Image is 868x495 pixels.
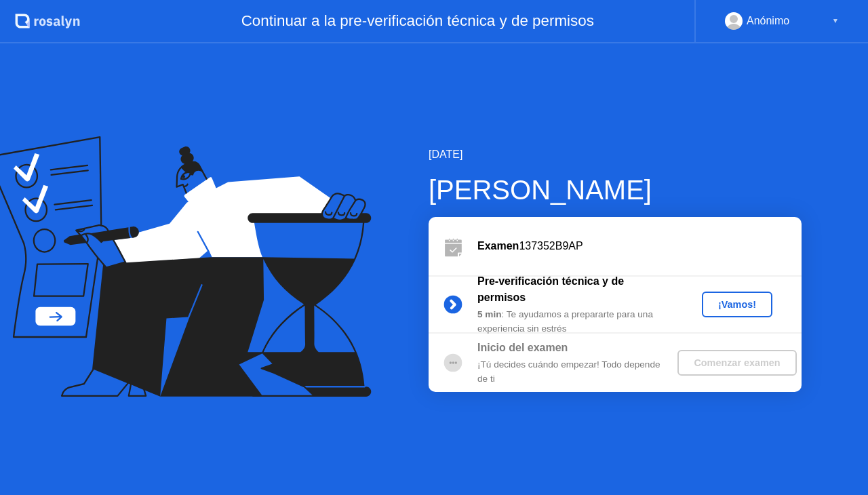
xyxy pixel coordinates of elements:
[702,292,772,317] button: ¡Vamos!
[429,170,802,210] div: [PERSON_NAME]
[707,299,767,310] div: ¡Vamos!
[429,146,802,163] div: [DATE]
[677,350,796,376] button: Comenzar examen
[477,238,802,254] div: 137352B9AP
[477,240,519,252] b: Examen
[683,357,791,368] div: Comenzar examen
[477,342,568,353] b: Inicio del examen
[477,309,502,319] b: 5 min
[747,12,789,30] div: Anónimo
[832,12,839,30] div: ▼
[477,358,673,386] div: ¡Tú decides cuándo empezar! Todo depende de ti
[477,308,673,336] div: : Te ayudamos a prepararte para una experiencia sin estrés
[477,275,624,303] b: Pre-verificación técnica y de permisos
